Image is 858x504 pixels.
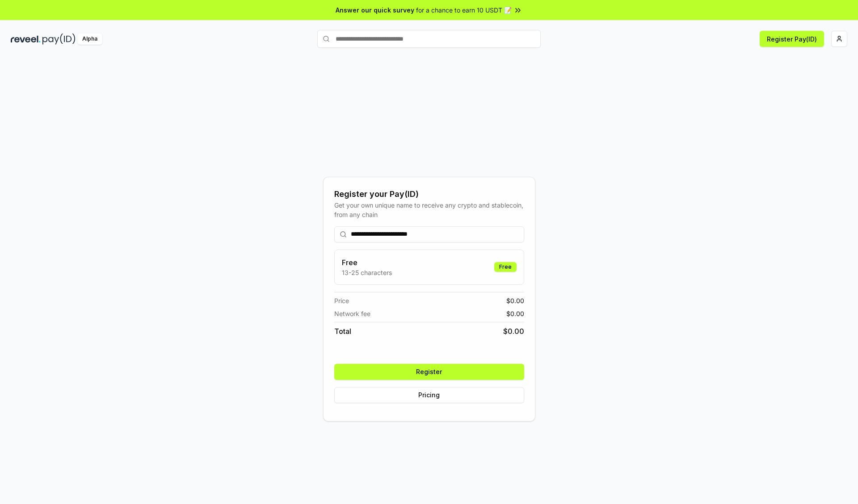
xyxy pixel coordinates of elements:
[506,309,524,318] span: $ 0.00
[342,257,392,268] h3: Free
[334,387,524,403] button: Pricing
[336,5,414,15] span: Answer our quick survey
[342,268,392,277] p: 13-25 characters
[416,5,512,15] span: for a chance to earn 10 USDT 📝
[334,364,524,380] button: Register
[494,262,517,272] div: Free
[77,33,102,45] div: Alpha
[11,33,41,45] img: reveel_dark
[334,200,524,219] div: Get your own unique name to receive any crypto and stablecoin, from any chain
[334,188,524,200] div: Register your Pay(ID)
[760,31,824,47] button: Register Pay(ID)
[506,296,524,305] span: $ 0.00
[334,296,349,305] span: Price
[503,326,524,337] span: $ 0.00
[334,326,351,337] span: Total
[42,33,76,45] img: pay_id
[334,309,370,318] span: Network fee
